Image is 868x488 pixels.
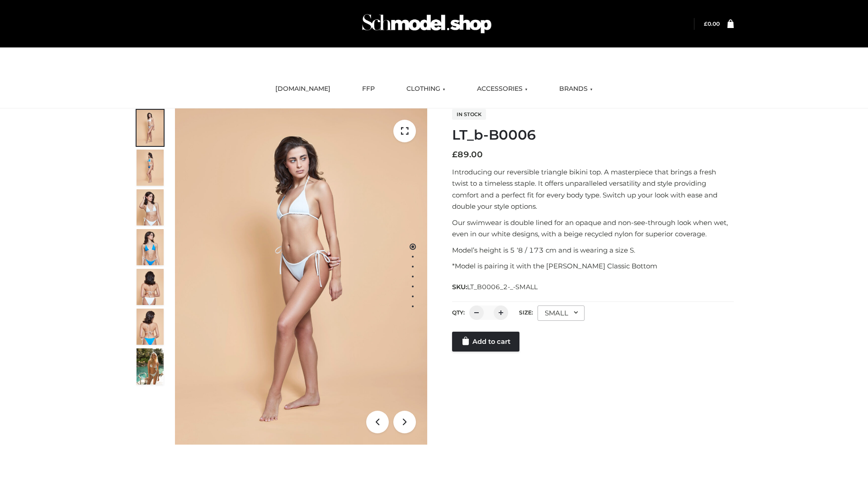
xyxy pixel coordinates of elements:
bdi: 89.00 [452,150,483,160]
span: LT_B0006_2-_-SMALL [467,283,538,291]
span: In stock [452,109,486,120]
p: *Model is pairing it with the [PERSON_NAME] Classic Bottom [452,260,734,272]
img: ArielClassicBikiniTop_CloudNine_AzureSky_OW114ECO_7-scaled.jpg [137,269,164,305]
span: £ [704,20,708,27]
img: ArielClassicBikiniTop_CloudNine_AzureSky_OW114ECO_4-scaled.jpg [137,229,164,265]
p: Model’s height is 5 ‘8 / 173 cm and is wearing a size S. [452,244,734,256]
img: ArielClassicBikiniTop_CloudNine_AzureSky_OW114ECO_1-scaled.jpg [137,110,164,146]
a: [DOMAIN_NAME] [269,79,337,99]
a: ACCESSORIES [470,79,534,99]
a: FFP [355,79,382,99]
img: ArielClassicBikiniTop_CloudNine_AzureSky_OW114ECO_3-scaled.jpg [137,189,164,225]
img: Arieltop_CloudNine_AzureSky2.jpg [137,348,164,385]
a: Add to cart [452,332,519,352]
span: SKU: [452,282,538,292]
img: ArielClassicBikiniTop_CloudNine_AzureSky_OW114ECO_1 [175,108,427,445]
h1: LT_b-B0006 [452,127,734,143]
a: £0.00 [704,20,720,27]
img: Schmodel Admin 964 [359,6,495,42]
span: £ [452,150,458,160]
a: CLOTHING [400,79,452,99]
label: QTY: [452,309,465,316]
p: Introducing our reversible triangle bikini top. A masterpiece that brings a fresh twist to a time... [452,166,734,212]
img: ArielClassicBikiniTop_CloudNine_AzureSky_OW114ECO_8-scaled.jpg [137,309,164,345]
bdi: 0.00 [704,20,720,27]
img: ArielClassicBikiniTop_CloudNine_AzureSky_OW114ECO_2-scaled.jpg [137,150,164,186]
a: BRANDS [552,79,599,99]
div: SMALL [538,305,585,321]
p: Our swimwear is double lined for an opaque and non-see-through look when wet, even in our white d... [452,217,734,240]
label: Size: [519,309,533,316]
